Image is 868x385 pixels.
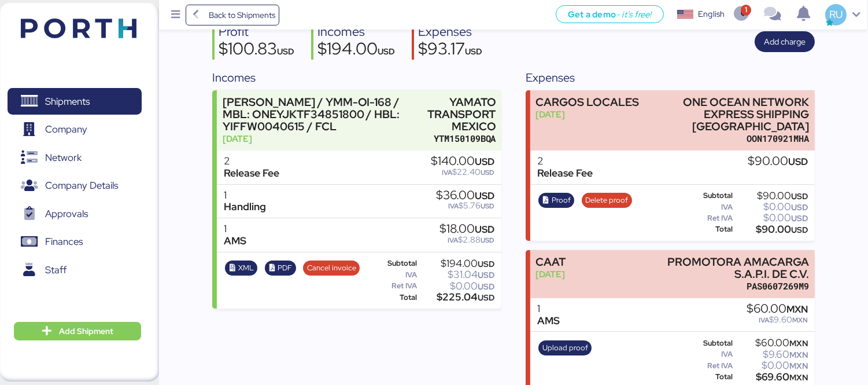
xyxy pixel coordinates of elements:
span: USD [475,155,494,168]
div: AMS [537,315,560,327]
span: Add Shipment [59,324,113,338]
span: USD [481,168,494,177]
span: USD [478,259,494,269]
span: MXN [789,361,808,371]
div: OON170921MHA [645,133,810,145]
div: $100.83 [219,41,294,60]
span: RU [829,7,843,22]
span: Network [45,149,82,166]
div: $31.04 [419,270,495,279]
div: Incomes [212,69,501,86]
div: IVA [683,203,733,211]
div: PROMOTORA AMACARGA S.A.P.I. DE C.V. [645,256,810,280]
div: $90.00 [736,192,808,200]
div: 2 [537,155,593,167]
div: 1 [224,223,246,235]
span: USD [478,281,494,292]
div: Total [370,294,417,302]
div: YTM150109BQA [427,133,496,145]
div: $22.40 [431,168,494,177]
div: $69.60 [735,373,808,382]
div: $140.00 [431,155,494,168]
span: USD [791,213,808,223]
div: IVA [370,271,417,279]
span: USD [791,225,808,235]
div: ONE OCEAN NETWORK EXPRESS SHIPPING [GEOGRAPHIC_DATA] [645,96,810,133]
div: AMS [224,235,246,247]
div: $2.88 [439,236,494,244]
span: Company [45,121,87,138]
span: MXN [786,303,808,316]
div: $0.00 [736,214,808,222]
span: IVA [759,316,769,325]
a: Company [8,116,142,143]
a: Network [8,144,142,171]
div: [DATE] [535,268,566,280]
span: Delete proof [585,194,628,207]
div: CARGOS LOCALES [535,96,639,108]
div: 2 [224,155,279,167]
span: USD [481,236,494,245]
button: Delete proof [582,193,632,208]
div: Total [683,373,733,381]
span: IVA [448,236,458,245]
span: Shipments [45,93,90,110]
div: Total [683,225,733,233]
div: [PERSON_NAME] / YMM-OI-168 / MBL: ONEYJKTF34851800 / HBL: YIFFW0040615 / FCL [223,96,422,133]
div: $36.00 [436,189,494,202]
div: Subtotal [683,192,733,200]
div: $225.04 [419,293,495,302]
div: $90.00 [736,225,808,234]
span: MXN [792,316,808,325]
span: USD [478,270,494,280]
span: USD [791,202,808,212]
div: Expenses [418,24,482,41]
div: $60.00 [747,303,808,316]
div: [DATE] [535,108,639,120]
span: Proof [552,194,571,207]
div: Subtotal [370,259,417,267]
div: Handling [224,201,266,213]
a: Staff [8,256,142,283]
span: Back to Shipments [209,8,275,22]
div: Release Fee [537,167,593,179]
button: Proof [538,193,574,208]
div: Expenses [526,69,815,86]
div: 1 [537,303,560,315]
div: $0.00 [736,203,808,211]
span: USD [475,223,494,236]
div: $90.00 [748,155,808,168]
div: Subtotal [683,339,733,347]
div: PAS0607269M9 [645,280,810,292]
div: $9.60 [735,350,808,359]
span: USD [791,191,808,201]
button: XML [225,261,257,276]
div: Profit [219,24,294,41]
div: Incomes [317,24,395,41]
div: $5.76 [436,201,494,210]
a: Back to Shipments [186,5,280,25]
div: [DATE] [223,133,422,145]
span: Company Details [45,177,118,194]
div: $194.00 [419,259,495,268]
div: $9.60 [747,316,808,324]
div: Release Fee [224,167,279,179]
span: Approvals [45,206,88,222]
button: Add Shipment [14,322,141,340]
div: IVA [683,350,733,358]
div: Ret IVA [683,214,733,222]
span: USD [277,46,294,57]
div: Ret IVA [370,282,417,290]
div: $93.17 [418,41,482,60]
span: Add charge [764,35,806,49]
span: Upload proof [542,342,588,354]
div: $0.00 [419,282,495,291]
span: XML [238,262,254,274]
div: $0.00 [735,361,808,370]
span: USD [788,155,808,168]
span: Cancel invoice [307,262,356,274]
a: Company Details [8,173,142,199]
div: YAMATO TRANSPORT MEXICO [427,96,496,133]
span: USD [465,46,482,57]
span: Finances [45,233,83,250]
